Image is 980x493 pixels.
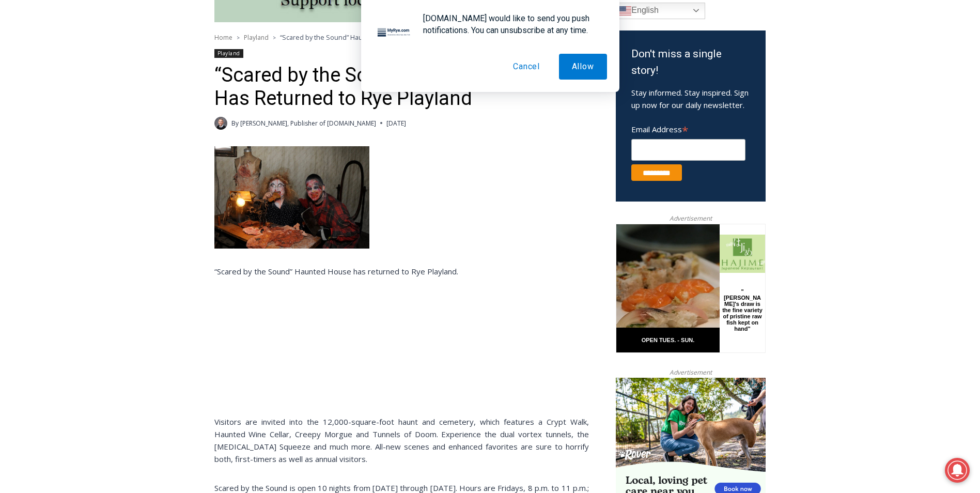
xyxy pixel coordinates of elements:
span: Intern @ [DOMAIN_NAME] [270,103,479,126]
span: By [231,118,239,128]
label: Email Address [631,119,745,137]
button: Cancel [500,54,553,80]
p: Visitors are invited into the 12,000-square-foot haunt and cemetery, which features a Crypt Walk,... [214,415,589,465]
img: Scared by the sound [214,146,369,249]
p: “Scared by the Sound” Haunted House has returned to Rye Playland. [214,265,589,278]
time: [DATE] [386,118,406,128]
span: Open Tues. - Sun. [PHONE_NUMBER] [3,106,101,146]
span: Advertisement [659,213,722,223]
a: Intern @ [DOMAIN_NAME] [248,100,501,129]
a: [PERSON_NAME], Publisher of [DOMAIN_NAME] [240,119,376,128]
div: "We would have speakers with experience in local journalism speak to us about their experiences a... [261,1,488,100]
p: Stay informed. Stay inspired. Sign up now for our daily newsletter. [631,86,750,111]
button: Allow [559,54,607,80]
div: [DOMAIN_NAME] would like to send you push notifications. You can unsubscribe at any time. [415,12,607,36]
div: "[PERSON_NAME]'s draw is the fine variety of pristine raw fish kept on hand" [106,65,147,124]
a: Author image [214,117,227,130]
a: Open Tues. - Sun. [PHONE_NUMBER] [1,104,104,129]
img: notification icon [374,12,415,54]
span: Advertisement [659,367,722,377]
